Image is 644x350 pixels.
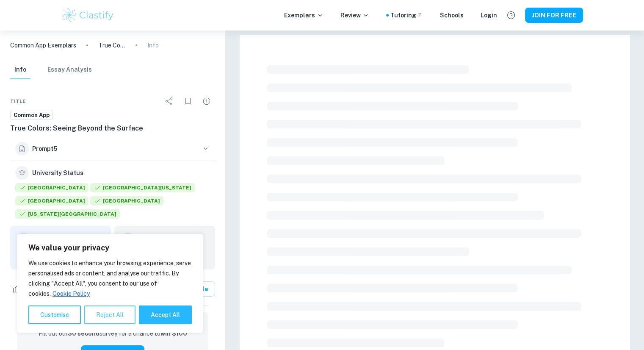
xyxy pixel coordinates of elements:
button: JOIN FOR FREE [525,8,583,23]
span: [US_STATE][GEOGRAPHIC_DATA] [15,209,120,219]
div: Accepted: Florida State University [15,209,120,221]
span: [GEOGRAPHIC_DATA][US_STATE] [90,183,195,192]
button: Essay Analysis [47,61,92,79]
span: [GEOGRAPHIC_DATA] [15,183,88,192]
button: Accept All [139,306,192,324]
div: Accepted: University of Florida [90,183,195,194]
a: Common App Exemplars [10,41,76,50]
h6: True Colors: Seeing Beyond the Surface [10,123,215,133]
strong: win $100 [160,330,187,337]
div: We value your privacy [17,234,203,333]
p: We value your privacy [28,243,192,253]
p: Fill out our survey for a chance to [39,329,187,339]
button: Help and Feedback [504,8,518,22]
div: Accepted: University of Miami [90,196,163,208]
p: Review [340,11,369,20]
span: [GEOGRAPHIC_DATA] [15,196,88,206]
a: Login [481,11,497,20]
button: Info [10,61,30,79]
img: Clastify logo [61,7,115,24]
h6: Prompt 5 [32,144,198,153]
p: Info [147,41,159,50]
div: Share [161,93,178,110]
div: Accepted: Emory University [15,196,88,208]
a: Schools [440,11,464,20]
h6: University Status [32,168,83,178]
a: Common App [10,110,53,120]
p: Exemplars [284,11,323,20]
strong: 30 second [68,330,100,337]
span: [GEOGRAPHIC_DATA] [90,196,163,206]
div: Like [10,282,35,296]
a: Tutoring [390,11,423,20]
div: Bookmark [180,93,196,110]
button: Reject All [84,306,135,324]
a: Cookie Policy [52,290,90,297]
button: Prompt5 [10,137,215,161]
p: True Colors: Seeing Beyond the Surface [98,41,125,50]
div: Report issue [198,93,215,110]
p: We use cookies to enhance your browsing experience, serve personalised ads or content, and analys... [28,258,192,299]
span: Common App [11,111,53,119]
button: Customise [28,306,81,324]
div: Accepted: Brown University [15,183,88,194]
span: Title [10,97,26,105]
a: Computer Science - 2020/2021 [138,233,208,251]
